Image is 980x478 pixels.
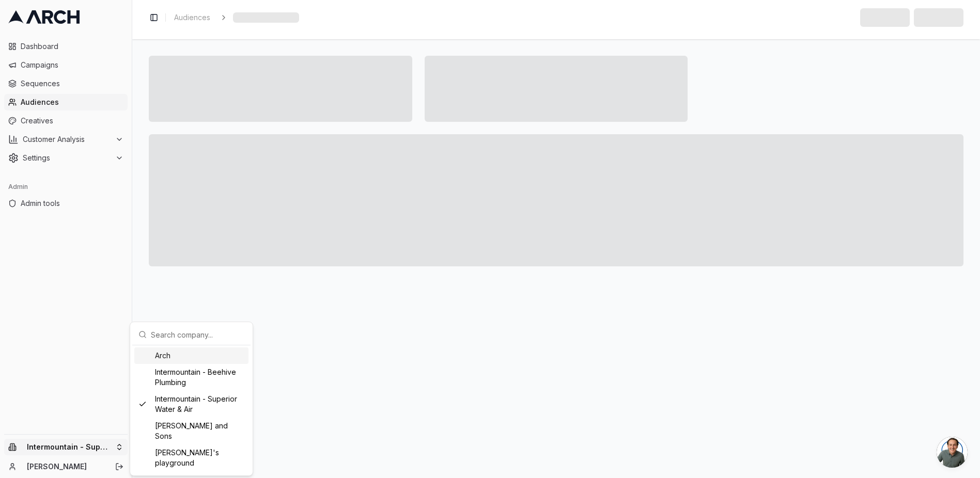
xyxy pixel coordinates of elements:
div: Suggestions [132,345,251,473]
div: Intermountain - Beehive Plumbing [134,364,248,391]
div: [PERSON_NAME] and Sons [134,418,248,444]
div: Arch [134,347,248,364]
input: Search company... [151,324,244,345]
div: Intermountain - Superior Water & Air [134,391,248,418]
div: [PERSON_NAME]'s playground [134,444,248,471]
